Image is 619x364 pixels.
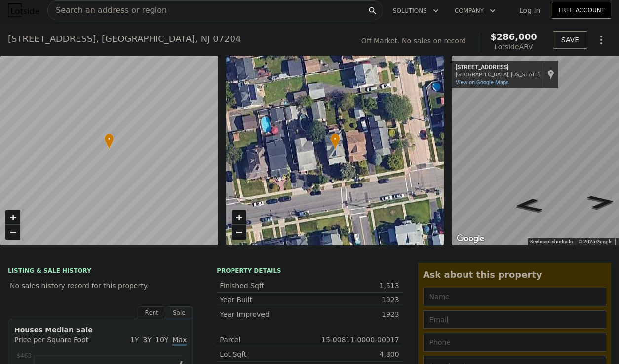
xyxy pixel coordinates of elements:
a: Zoom out [5,225,20,240]
span: 3Y [143,336,152,344]
div: Price per Square Foot [14,335,101,351]
a: View on Google Maps [456,79,509,86]
span: − [10,226,16,238]
div: • [330,133,340,150]
span: $286,000 [490,32,537,42]
div: Houses Median Sale [14,325,187,335]
span: • [330,135,340,144]
input: Phone [423,333,606,352]
a: Free Account [552,2,611,19]
div: [STREET_ADDRESS] , [GEOGRAPHIC_DATA] , NJ 07204 [8,32,241,46]
div: LISTING & SALE HISTORY [8,267,193,277]
button: Keyboard shortcuts [530,238,573,245]
div: Off Market. No sales on record [361,36,466,46]
button: Show Options [591,30,611,50]
span: 1Y [130,336,139,344]
div: Lot Sqft [220,349,309,359]
div: Finished Sqft [220,281,309,291]
div: 4,800 [309,349,399,359]
span: Search an address or region [48,4,167,16]
a: Zoom in [232,210,246,225]
img: Lotside [8,3,39,17]
div: Lotside ARV [490,42,537,52]
div: Ask about this property [423,268,606,282]
div: Property details [217,267,402,275]
a: Log In [507,5,552,15]
span: − [235,226,242,238]
div: [GEOGRAPHIC_DATA], [US_STATE] [456,72,540,78]
div: Year Built [220,295,309,305]
div: Sale [165,306,193,319]
a: Zoom in [5,210,20,225]
input: Email [423,310,606,329]
button: Solutions [385,2,447,20]
span: + [10,211,16,223]
a: Show location on map [547,69,554,80]
div: No sales history record for this property. [8,277,193,294]
div: Rent [138,306,165,319]
span: • [104,135,114,144]
span: © 2025 Google [579,239,612,244]
img: Google [454,232,487,245]
div: Year Improved [220,309,309,319]
div: • [104,133,114,150]
button: SAVE [553,31,587,49]
div: [STREET_ADDRESS] [456,64,540,72]
span: + [235,211,242,223]
div: 1923 [309,309,399,319]
span: Max [172,336,187,346]
path: Go West, E Grant Ave [502,195,554,216]
button: Company [447,2,503,20]
tspan: $463 [16,352,32,359]
a: Open this area in Google Maps (opens a new window) [454,232,487,245]
div: 15-00811-0000-00017 [309,335,399,345]
div: 1923 [309,295,399,305]
span: 10Y [155,336,168,344]
a: Zoom out [232,225,246,240]
div: 1,513 [309,281,399,291]
input: Name [423,288,606,306]
div: Parcel [220,335,309,345]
